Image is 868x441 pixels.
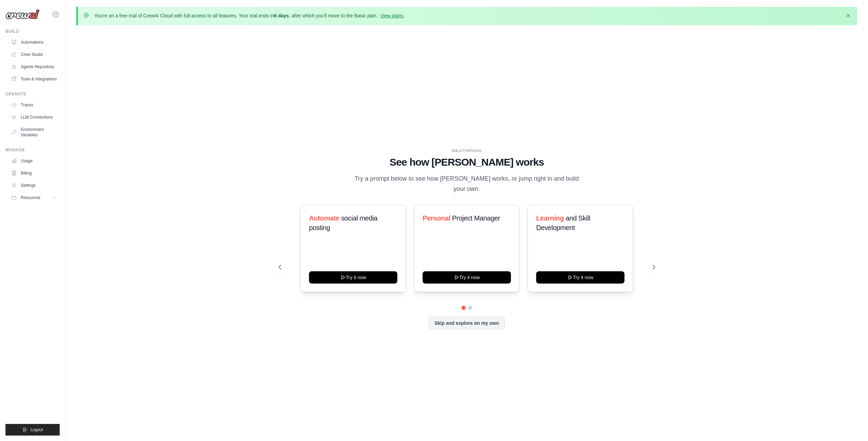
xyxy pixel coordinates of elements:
[429,317,505,330] button: Skip and explore on my own
[8,155,60,166] a: Usage
[8,74,60,85] a: Tools & Integrations
[536,214,564,222] span: Learning
[309,271,397,284] button: Try it now
[309,214,339,222] span: Automate
[536,214,590,231] span: and Skill Development
[8,100,60,110] a: Traces
[30,427,43,432] span: Logout
[5,424,60,436] button: Logout
[279,156,655,168] h1: See how [PERSON_NAME] works
[5,147,60,153] div: Manage
[279,148,655,153] div: WALKTHROUGH
[274,13,289,18] strong: 6 days
[452,214,500,222] span: Project Manager
[380,13,403,18] a: View plans
[21,195,40,200] span: Resources
[8,192,60,203] button: Resources
[5,91,60,97] div: Operate
[8,168,60,179] a: Billing
[423,214,450,222] span: Personal
[5,29,60,34] div: Build
[423,271,511,284] button: Try it now
[8,37,60,48] a: Automations
[309,214,378,231] span: social media posting
[536,271,624,284] button: Try it now
[5,9,40,19] img: Logo
[8,180,60,191] a: Settings
[352,174,582,194] p: Try a prompt below to see how [PERSON_NAME] works, or jump right in and build your own.
[8,112,60,123] a: LLM Connections
[8,49,60,60] a: Crew Studio
[8,124,60,140] a: Environment Variables
[94,12,405,19] p: You're on a free trial of CrewAI Cloud with full access to all features. Your trial ends in , aft...
[8,61,60,72] a: Agents Repository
